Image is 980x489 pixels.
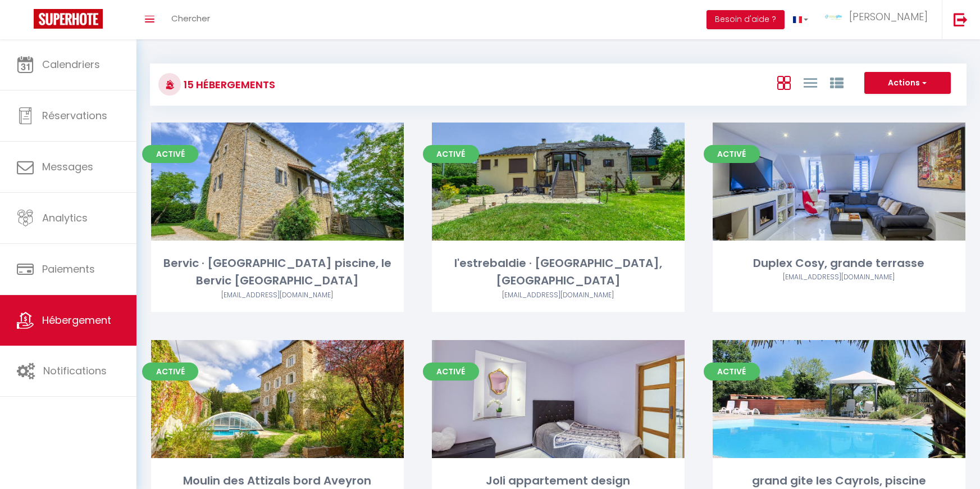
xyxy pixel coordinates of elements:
button: Besoin d'aide ? [706,10,785,29]
h3: 15 Hébergements [181,72,275,97]
div: l'estrebaldie · [GEOGRAPHIC_DATA], [GEOGRAPHIC_DATA] [432,255,685,290]
div: Duplex Cosy, grande terrasse [713,255,965,272]
span: Activé [142,145,198,163]
span: Messages [42,160,93,174]
span: Paiements [42,262,95,276]
span: Chercher [171,12,210,24]
button: Actions [864,72,951,94]
div: Airbnb [713,272,965,283]
span: Analytics [42,211,88,225]
span: Réservations [42,108,107,123]
span: Calendriers [42,57,100,71]
span: Activé [704,145,760,163]
a: Vue en Liste [804,73,817,92]
div: Airbnb [432,290,685,301]
a: Vue par Groupe [830,73,844,92]
span: Notifications [43,364,107,378]
div: Airbnb [151,290,404,301]
span: Activé [423,363,479,381]
span: Hébergement [42,313,111,327]
img: ... [825,15,842,20]
div: Bervic · [GEOGRAPHIC_DATA] piscine, le Bervic [GEOGRAPHIC_DATA] [151,255,404,290]
span: Activé [142,363,198,381]
a: Vue en Box [777,73,791,92]
img: logout [954,12,968,26]
span: [PERSON_NAME] [849,10,928,24]
img: Super Booking [34,9,103,29]
span: Activé [704,363,760,381]
span: Activé [423,145,479,163]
